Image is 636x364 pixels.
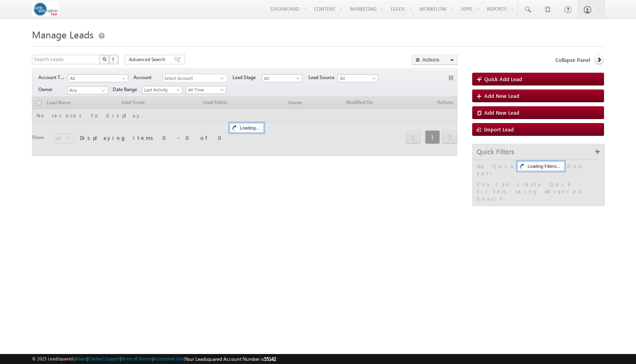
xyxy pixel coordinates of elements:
div: Loading... [230,123,264,133]
a: Acceptable Use [153,356,184,361]
span: All [68,75,123,82]
button: Actions [411,55,457,65]
a: Terms of Service [121,356,152,361]
img: Custom Logo [32,2,60,16]
span: ? [112,56,115,63]
span: Select Account [163,74,221,83]
span: Owner [38,86,68,93]
span: Account [133,74,163,81]
a: All [262,74,302,82]
span: Advanced Search [129,56,168,63]
button: ? [109,55,119,64]
span: Add New Lead [484,109,519,116]
a: About [76,356,87,361]
span: All [338,75,376,82]
span: 55142 [264,356,276,362]
a: All [68,74,128,82]
span: select [221,76,227,80]
span: All [262,75,300,82]
img: Search [102,57,106,61]
span: Import Lead [484,126,514,133]
span: © 2025 LeadSquared | | | | | [32,355,276,363]
div: Select Account [163,74,227,83]
a: Contact Support [88,356,120,361]
a: All [338,74,378,82]
span: Your Leadsquared Account Number is [185,356,276,362]
input: Type to Search [68,86,108,94]
a: All Time [186,86,227,94]
span: Lead Source [308,74,338,81]
a: Last Activity [142,86,183,94]
span: Account Type [38,74,68,81]
span: Date Range [113,86,142,93]
span: Collapse Panel [555,56,590,64]
span: Manage Leads [32,28,93,41]
span: All Time [186,86,224,93]
div: Loading Filters... [517,161,564,171]
span: Lead Stage [233,74,262,81]
span: Add New Lead [484,92,519,99]
span: Quick Add Lead [484,76,522,82]
a: Show All Items [97,87,107,95]
span: Last Activity [142,86,180,93]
